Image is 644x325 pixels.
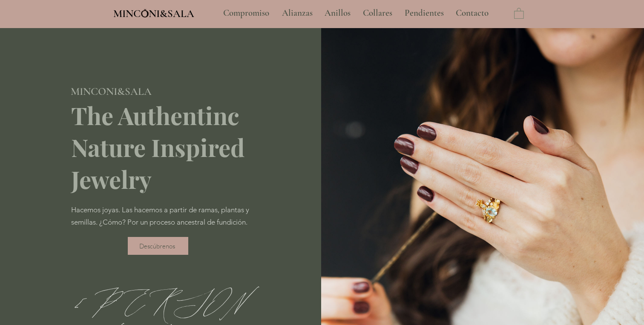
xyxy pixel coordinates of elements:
nav: Sitio [200,3,512,24]
a: MINCONI&SALA [113,6,194,20]
p: Collares [359,3,397,24]
p: Pendientes [400,3,448,24]
span: The Authentinc Nature Inspired Jewelry [71,99,244,195]
img: Minconi Sala [141,9,149,17]
p: Anillos [320,3,355,24]
a: Pendientes [398,3,449,24]
p: Contacto [451,3,493,24]
span: MINCONI&SALA [71,85,152,98]
a: Collares [356,3,398,24]
span: Descúbrenos [139,242,175,250]
span: MINCONI&SALA [113,7,194,20]
a: Anillos [318,3,356,24]
a: Contacto [449,3,495,24]
a: Descúbrenos [128,237,188,255]
p: Compromiso [219,3,273,24]
p: Alianzas [278,3,317,24]
span: Hacemos joyas. Las hacemos a partir de ramas, plantas y semillas. ¿Cómo? Por un proceso ancestral... [71,205,249,226]
a: Alianzas [276,3,318,24]
a: MINCONI&SALA [71,83,152,97]
a: Compromiso [217,3,276,24]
